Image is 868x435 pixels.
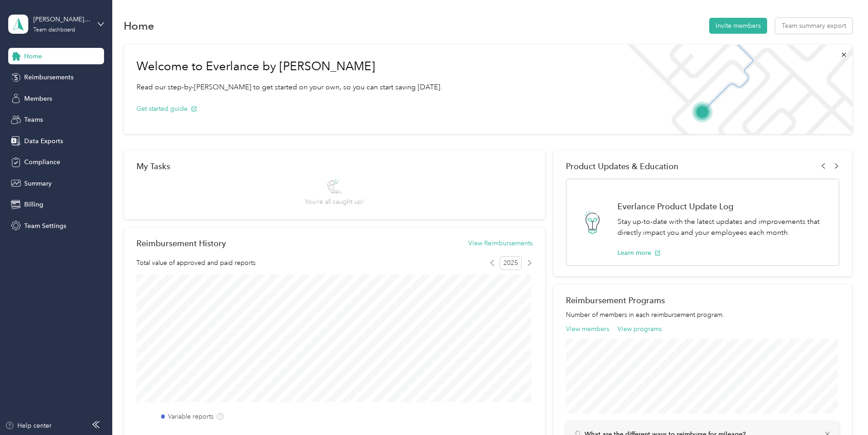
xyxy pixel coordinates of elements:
[24,200,43,209] span: Billing
[709,18,767,34] button: Invite members
[617,324,662,334] button: View programs
[136,82,442,93] p: Read our step-by-[PERSON_NAME] to get started on your own, so you can start saving [DATE].
[168,412,214,421] label: Variable reports
[24,221,66,231] span: Team Settings
[24,136,63,146] span: Data Exports
[33,15,90,24] div: [PERSON_NAME]'s Team
[5,421,52,430] button: Help center
[136,59,442,74] h1: Welcome to Everlance by [PERSON_NAME]
[817,384,868,435] iframe: Everlance-gr Chat Button Frame
[124,21,154,31] h1: Home
[566,310,839,320] p: Number of members in each reimbursement program.
[617,216,829,238] p: Stay up-to-date with the latest updates and improvements that directly impact you and your employ...
[33,27,75,33] div: Team dashboard
[136,161,533,171] div: My Tasks
[566,295,839,305] h2: Reimbursement Programs
[24,157,60,167] span: Compliance
[617,202,829,211] h1: Everlance Product Update Log
[305,197,364,207] span: You’re all caught up!
[24,179,52,188] span: Summary
[468,238,533,248] button: View Reimbursements
[617,248,661,258] button: Learn more
[136,258,256,268] span: Total value of approved and paid reports
[136,238,226,248] h2: Reimbursement History
[775,18,852,34] button: Team summary export
[566,324,609,334] button: View members
[618,45,852,134] img: Welcome to everlance
[500,256,522,270] span: 2025
[566,161,679,171] span: Product Updates & Education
